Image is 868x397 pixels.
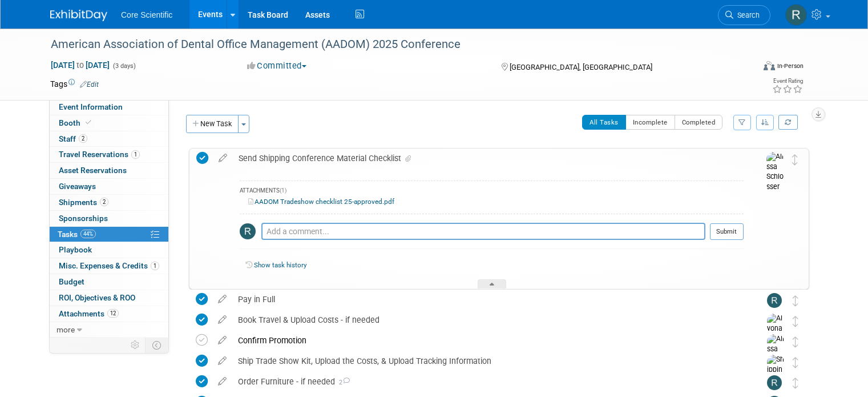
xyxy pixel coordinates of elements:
[59,134,87,143] span: Staff
[59,198,108,207] span: Shipments
[582,115,626,130] button: All Tasks
[59,277,84,286] span: Budget
[56,325,75,334] span: more
[50,322,168,338] a: more
[59,182,96,191] span: Giveaways
[59,309,119,318] span: Attachments
[47,34,740,55] div: American Association of Dental Office Management (AADOM) 2025 Conference
[107,309,119,318] span: 12
[254,261,306,269] a: Show task history
[764,61,775,70] img: Format-Inperson.png
[767,375,782,390] img: Rachel Wolff
[767,293,782,308] img: Rachel Wolff
[212,335,232,346] a: edit
[79,134,87,143] span: 2
[59,245,92,254] span: Playbook
[212,376,232,387] a: edit
[50,147,168,162] a: Travel Reservations1
[50,242,168,258] a: Playbook
[59,102,123,111] span: Event Information
[767,334,784,375] img: Alissa Schlosser
[112,62,136,70] span: (3 days)
[59,261,159,270] span: Misc. Expenses & Credits
[710,223,744,240] button: Submit
[50,258,168,274] a: Misc. Expenses & Credits1
[50,290,168,306] a: ROI, Objectives & ROO
[50,99,168,115] a: Event Information
[232,351,744,371] div: Ship Trade Show Kit, Upload the Costs, & Upload Tracking Information
[778,115,798,130] a: Refresh
[121,10,172,19] span: Core Scientific
[146,338,169,352] td: Toggle Event Tabs
[280,187,286,194] span: (1)
[692,59,804,77] div: Event Format
[767,314,784,364] img: Alyona Yurchenko
[50,211,168,226] a: Sponsorships
[232,372,744,391] div: Order Furniture - if needed
[240,187,744,197] div: ATTACHMENTS
[793,378,798,388] i: Move task
[80,81,99,89] a: Edit
[213,153,233,163] a: edit
[126,338,146,352] td: Personalize Event Tab Strip
[50,195,168,210] a: Shipments2
[510,63,652,71] span: [GEOGRAPHIC_DATA], [GEOGRAPHIC_DATA]
[50,115,168,131] a: Booth
[212,356,232,366] a: edit
[675,115,723,130] button: Completed
[212,315,232,325] a: edit
[59,118,94,127] span: Booth
[50,163,168,178] a: Asset Reservations
[212,294,232,304] a: edit
[75,61,86,70] span: to
[793,316,798,327] i: Move task
[718,5,770,25] a: Search
[243,60,311,72] button: Committed
[59,166,127,175] span: Asset Reservations
[50,179,168,194] a: Giveaways
[240,223,256,239] img: Rachel Wolff
[792,154,798,165] i: Move task
[772,78,803,84] div: Event Rating
[777,62,804,70] div: In-Person
[793,357,798,368] i: Move task
[50,306,168,322] a: Attachments12
[793,295,798,306] i: Move task
[785,4,807,26] img: Rachel Wolff
[50,10,107,21] img: ExhibitDay
[50,78,99,90] td: Tags
[186,115,239,133] button: New Task
[100,198,108,206] span: 2
[232,331,744,350] div: Confirm Promotion
[131,150,140,159] span: 1
[232,310,744,330] div: Book Travel & Upload Costs - if needed
[793,336,798,347] i: Move task
[50,274,168,290] a: Budget
[50,131,168,147] a: Staff2
[50,60,110,70] span: [DATE] [DATE]
[59,214,108,223] span: Sponsorships
[248,198,394,206] a: AADOM Tradeshow checklist 25-approved.pdf
[80,230,96,238] span: 44%
[233,149,744,168] div: Send Shipping Conference Material Checklist
[335,379,350,386] span: 2
[232,290,744,309] div: Pay in Full
[59,293,135,302] span: ROI, Objectives & ROO
[86,119,91,126] i: Booth reservation complete
[58,230,96,239] span: Tasks
[733,11,760,19] span: Search
[625,115,675,130] button: Incomplete
[151,262,159,270] span: 1
[50,227,168,242] a: Tasks44%
[766,152,784,193] img: Alissa Schlosser
[59,150,140,159] span: Travel Reservations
